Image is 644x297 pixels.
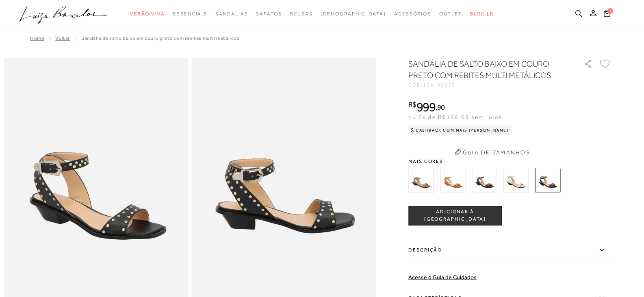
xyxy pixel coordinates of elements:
[439,11,462,17] span: Outlet
[451,146,533,159] button: Guia de Tamanhos
[408,238,611,262] label: Descrição
[416,100,436,114] span: 999
[394,7,431,22] a: categoryNavScreenReaderText
[423,82,455,88] span: 138100023
[215,11,248,17] span: Sandálias
[408,206,502,225] button: ADICIONAR À [GEOGRAPHIC_DATA]
[55,35,70,41] a: Voltar
[437,103,445,111] span: 90
[256,7,282,22] a: categoryNavScreenReaderText
[130,11,165,17] span: Verão Viva
[408,82,571,87] div: CÓD:
[408,114,502,120] span: ou 6x de R$166,65 sem juros
[290,7,313,22] a: categoryNavScreenReaderText
[81,35,240,41] span: SANDÁLIA DE SALTO BAIXO EM COURO PRETO COM REBITES MULTI METÁLICOS
[601,9,613,20] button: 1
[408,101,416,108] i: R$
[173,11,207,17] span: Essenciais
[503,168,529,193] img: SANDÁLIA DE SALTO BAIXO EM COURO OFF WHITE COM REBITES MULTI METÁLICOS
[256,11,282,17] span: Sapatos
[215,7,248,22] a: categoryNavScreenReaderText
[408,168,434,193] img: SANDÁLIA DE SALTO BAIXO EM CAMURÇA BEGE COM REBITES MULTI METÁLICOS
[470,11,494,17] span: BLOG LB
[535,168,560,193] img: SANDÁLIA DE SALTO BAIXO EM COURO PRETO COM REBITES MULTI METÁLICOS
[130,7,165,22] a: categoryNavScreenReaderText
[290,11,313,17] span: Bolsas
[607,8,613,13] span: 1
[439,7,462,22] a: categoryNavScreenReaderText
[173,7,207,22] a: categoryNavScreenReaderText
[321,7,386,22] a: noSubCategoriesText
[408,274,477,280] a: Acesse o Guia de Cuidados
[409,208,501,223] span: ADICIONAR À [GEOGRAPHIC_DATA]
[470,7,494,22] a: BLOG LB
[321,11,386,17] span: [DEMOGRAPHIC_DATA]
[472,168,497,193] img: SANDÁLIA DE SALTO BAIXO EM COURO CAFÉ COM REBITES MULTI METÁLICOS
[408,159,611,164] span: Mais cores
[394,11,431,17] span: Acessórios
[408,58,561,81] h1: SANDÁLIA DE SALTO BAIXO EM COURO PRETO COM REBITES MULTI METÁLICOS
[30,35,44,41] a: Home
[436,104,445,111] i: ,
[408,126,512,135] div: Cashback com Mais [PERSON_NAME]
[440,168,465,193] img: SANDÁLIA DE SALTO BAIXO EM CAMURÇA CARAMELO COM REBITES MULTI METÁLICOS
